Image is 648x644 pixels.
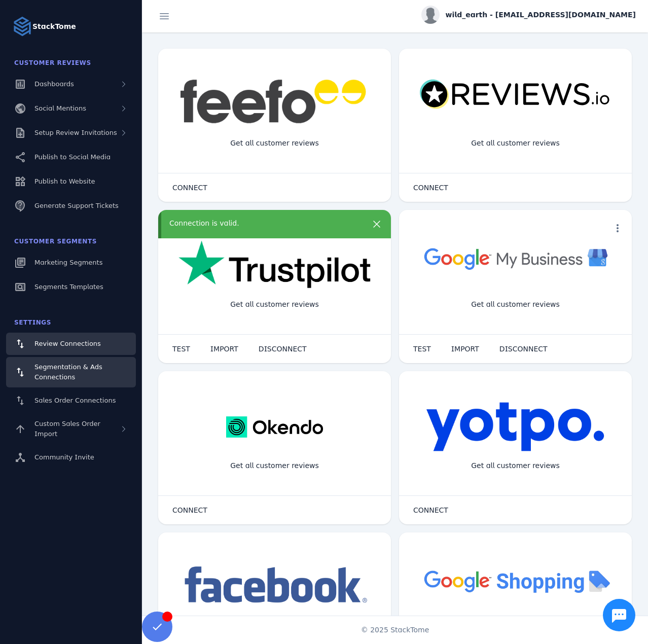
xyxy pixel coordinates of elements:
[419,79,611,110] img: reviewsio.svg
[172,345,190,352] span: TEST
[34,80,74,88] span: Dashboards
[226,402,323,452] img: okendo.webp
[210,345,238,352] span: IMPORT
[446,10,636,20] span: wild_earth - [EMAIL_ADDRESS][DOMAIN_NAME]
[455,614,575,640] div: Import Products from Google
[403,339,441,359] button: TEST
[413,184,448,191] span: CONNECT
[6,357,136,387] a: Segmentation & Ads Connections
[222,130,327,157] div: Get all customer reviews
[178,79,371,124] img: feefo.png
[6,389,136,412] a: Sales Order Connections
[34,397,116,404] span: Sales Order Connections
[413,345,431,352] span: TEST
[12,16,32,37] img: Logo image
[607,218,628,238] button: more
[200,339,248,359] button: IMPORT
[162,177,218,198] button: CONNECT
[34,340,101,347] span: Review Connections
[6,252,136,274] a: Marketing Segments
[6,333,136,355] a: Review Connections
[421,6,440,24] img: profile.jpg
[367,218,387,238] button: more
[6,276,136,298] a: Segments Templates
[222,291,327,318] div: Get all customer reviews
[361,625,429,635] span: © 2025 StackTome
[248,339,317,359] button: DISCONNECT
[172,507,207,514] span: CONNECT
[403,500,458,520] button: CONNECT
[178,563,371,608] img: facebook.png
[499,345,548,352] span: DISCONNECT
[172,184,207,191] span: CONNECT
[34,129,117,136] span: Setup Review Invitations
[34,153,111,161] span: Publish to Social Media
[34,202,119,209] span: Generate Support Tickets
[426,402,605,452] img: yotpo.png
[463,452,568,479] div: Get all customer reviews
[463,130,568,157] div: Get all customer reviews
[441,339,489,359] button: IMPORT
[259,345,307,352] span: DISCONNECT
[34,259,102,266] span: Marketing Segments
[34,420,100,438] span: Custom Sales Order Import
[463,291,568,318] div: Get all customer reviews
[489,339,558,359] button: DISCONNECT
[178,240,371,290] img: trustpilot.png
[419,563,611,599] img: googleshopping.png
[421,6,636,24] button: wild_earth - [EMAIL_ADDRESS][DOMAIN_NAME]
[34,104,86,112] span: Social Mentions
[14,59,91,66] span: Customer Reviews
[413,507,448,514] span: CONNECT
[222,452,327,479] div: Get all customer reviews
[169,218,362,229] div: Connection is valid.
[6,146,136,168] a: Publish to Social Media
[34,283,103,291] span: Segments Templates
[162,500,218,520] button: CONNECT
[6,170,136,193] a: Publish to Website
[14,238,97,245] span: Customer Segments
[6,446,136,469] a: Community Invite
[34,363,102,381] span: Segmentation & Ads Connections
[451,345,479,352] span: IMPORT
[162,339,200,359] button: TEST
[32,21,76,32] strong: StackTome
[419,240,611,276] img: googlebusiness.png
[6,195,136,217] a: Generate Support Tickets
[403,177,458,198] button: CONNECT
[14,319,51,326] span: Settings
[34,177,95,185] span: Publish to Website
[34,453,94,461] span: Community Invite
